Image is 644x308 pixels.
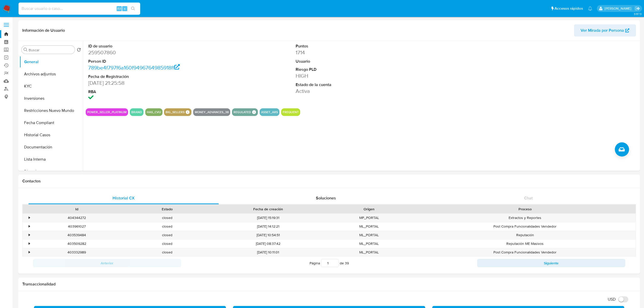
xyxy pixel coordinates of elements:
[414,214,636,222] div: Extractos y Reportes
[20,80,83,92] button: KYC
[324,222,414,231] div: ML_PORTAL
[29,233,30,237] div: •
[554,6,583,11] span: Accesos rápidos
[296,49,429,56] dd: 1714
[20,105,83,117] button: Restricciones Nuevo Mundo
[31,248,122,256] div: 403332989
[19,5,140,12] input: Buscar usuario o caso...
[22,28,65,33] h1: Información de Usuario
[635,6,640,11] a: Salir
[212,222,324,231] div: [DATE] 14:12:21
[324,248,414,256] div: ML_PORTAL
[20,141,83,153] button: Documentación
[212,231,324,239] div: [DATE] 10:54:51
[588,6,592,11] a: Notificaciones
[20,117,83,129] button: Fecha Compliant
[29,224,30,229] div: •
[122,239,212,248] div: closed
[31,231,122,239] div: 403539484
[296,88,429,95] dd: Activa
[31,222,122,231] div: 403961027
[31,239,122,248] div: 403509282
[310,259,349,267] span: Página de
[20,153,83,165] button: Lista Interna
[128,5,138,12] button: search-icon
[296,59,429,64] dt: Usuario
[29,215,30,220] div: •
[29,250,30,255] div: •
[327,207,411,212] div: Origen
[88,43,221,49] dt: ID de usuario
[581,24,624,37] span: Ver Mirada por Persona
[414,248,636,256] div: Post Compra Funcionalidades Vendedor
[212,239,324,248] div: [DATE] 08:37:42
[88,49,221,56] dd: 259507860
[216,207,320,212] div: Fecha de creación
[29,48,73,52] input: Buscar
[31,214,122,222] div: 404344272
[126,207,209,212] div: Estado
[22,179,636,184] h1: Contactos
[296,72,429,79] dd: HIGH
[524,195,533,201] span: Chat
[88,74,221,79] dt: Fecha de Registración
[414,239,636,248] div: Reputación ME Masivos
[20,165,83,178] button: Direcciones
[88,64,180,71] a: 789be4f797f6a160f9496764985918ff
[88,89,221,95] dt: RBA
[212,248,324,256] div: [DATE] 10:11:01
[122,214,212,222] div: closed
[574,24,636,37] button: Ver Mirada por Persona
[418,207,632,212] div: Proceso
[88,79,221,87] dd: [DATE] 21:25:58
[20,68,83,80] button: Archivos adjuntos
[20,92,83,105] button: Inversiones
[477,259,625,267] button: Siguiente
[324,214,414,222] div: MP_PORTAL
[29,241,30,246] div: •
[324,239,414,248] div: ML_PORTAL
[324,231,414,239] div: ML_PORTAL
[296,67,429,72] dt: Riesgo PLD
[296,82,429,88] dt: Estado de la cuenta
[122,231,212,239] div: closed
[122,222,212,231] div: closed
[33,259,181,267] button: Anterior
[77,48,81,53] button: Volver al orden por defecto
[124,6,126,11] span: s
[212,214,324,222] div: [DATE] 15:19:31
[316,195,336,201] span: Soluciones
[414,231,636,239] div: Reputación
[296,43,429,49] dt: Puntos
[345,261,349,266] span: 39
[20,56,83,68] button: General
[113,195,135,201] span: Historial CX
[24,48,28,52] button: Buscar
[117,6,121,11] span: Alt
[20,129,83,141] button: Historial Casos
[88,59,221,64] dt: Person ID
[35,207,118,212] div: Id
[122,248,212,256] div: closed
[22,282,636,287] h1: Transaccionalidad
[604,6,633,11] p: andres.vilosio@mercadolibre.com
[414,222,636,231] div: Post Compra Funcionalidades Vendedor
